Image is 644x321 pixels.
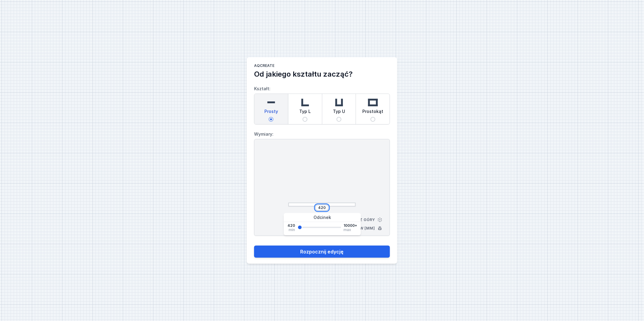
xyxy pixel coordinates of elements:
input: Prosty [269,117,273,122]
div: Odcinek [284,213,361,222]
span: Typ L [299,108,311,117]
span: 420 [287,223,295,228]
span: Prostokąt [362,108,383,117]
label: Wymiary: [254,129,390,139]
span: min [289,228,295,232]
span: max [344,228,351,232]
span: 10000+ [344,223,357,228]
button: Rozpocznij edycję [254,246,390,258]
img: rectangle.svg [367,96,379,108]
span: Prosty [264,108,278,117]
label: Kształt: [254,84,390,124]
h2: Od jakiego kształtu zacząć? [254,69,390,79]
span: Typ U [333,108,345,117]
input: Wymiar [mm] [317,205,327,210]
input: Prostokąt [371,117,375,122]
h1: AQcreate [254,63,390,69]
input: Typ U [337,117,341,122]
img: l-shaped.svg [299,96,311,108]
img: u-shaped.svg [333,96,345,108]
input: Typ L [303,117,307,122]
img: straight.svg [265,96,277,108]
